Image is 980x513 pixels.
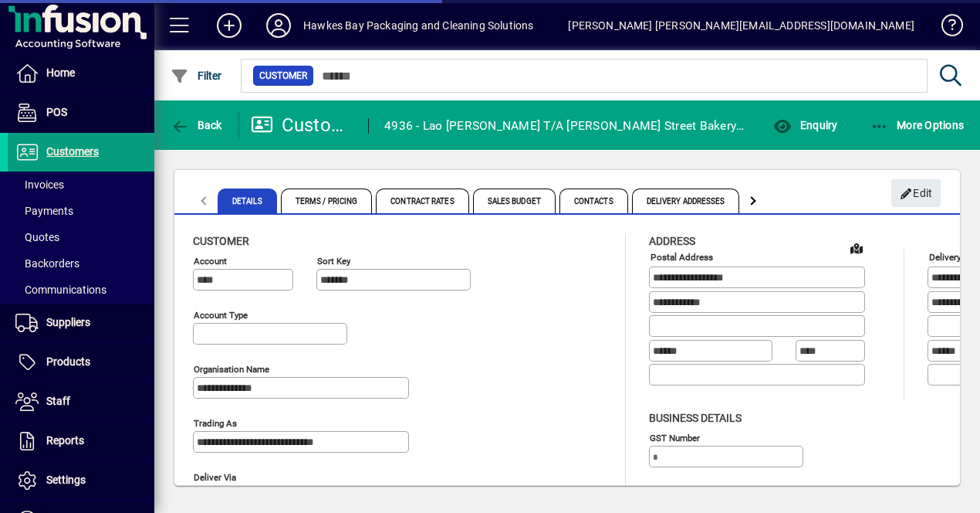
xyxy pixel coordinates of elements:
a: Invoices [8,172,154,198]
button: Profile [254,12,303,39]
span: Address [649,235,695,247]
app-page-header-button: Back [154,111,239,139]
span: Sales Budget [473,189,556,213]
a: Settings [8,461,154,500]
span: Invoices [15,178,64,191]
span: More Options [870,119,965,131]
mat-label: Deliver via [194,472,236,483]
a: Backorders [8,250,154,277]
span: Products [46,355,90,368]
span: Business details [649,412,742,424]
a: Quotes [8,224,154,250]
span: Back [171,119,222,131]
span: Filter [171,70,222,82]
a: POS [8,93,154,132]
div: [PERSON_NAME] [PERSON_NAME][EMAIL_ADDRESS][DOMAIN_NAME] [568,13,914,38]
a: Home [8,54,154,93]
a: Suppliers [8,304,154,342]
a: Payments [8,198,154,224]
span: Payments [15,205,73,217]
button: Edit [891,179,941,207]
div: Customer [251,113,353,138]
span: Delivery Addresses [632,189,740,213]
button: Add [204,12,254,39]
span: Contacts [559,189,628,213]
span: Enquiry [773,119,837,131]
span: Backorders [15,257,79,270]
a: Reports [8,422,154,460]
span: Customer [259,68,307,83]
mat-label: Account Type [194,310,248,321]
button: Enquiry [769,111,841,139]
span: POS [46,106,67,118]
mat-label: Trading as [194,418,237,429]
span: Edit [900,181,933,206]
div: 4936 - Lao [PERSON_NAME] T/A [PERSON_NAME] Street Bakery and Cafe [384,114,745,138]
a: Staff [8,382,154,421]
span: Customer [193,235,249,247]
span: Staff [46,395,70,407]
mat-label: GST Number [650,432,700,443]
a: Knowledge Base [930,3,961,53]
div: Hawkes Bay Packaging and Cleaning Solutions [303,13,534,38]
mat-label: Organisation name [194,364,269,375]
button: Filter [167,62,226,90]
span: Reports [46,434,84,447]
span: Quotes [15,231,59,243]
span: Communications [15,284,106,296]
mat-label: Account [194,256,227,267]
span: Settings [46,474,86,486]
button: Back [167,111,226,139]
a: Products [8,343,154,382]
span: Terms / Pricing [281,189,373,213]
a: Communications [8,277,154,303]
span: Contract Rates [376,189,468,213]
a: View on map [844,236,869,260]
span: Home [46,66,75,79]
span: Suppliers [46,316,90,328]
span: Details [218,189,277,213]
mat-label: Sort key [317,256,350,267]
span: Customers [46,145,99,158]
button: More Options [867,111,968,139]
